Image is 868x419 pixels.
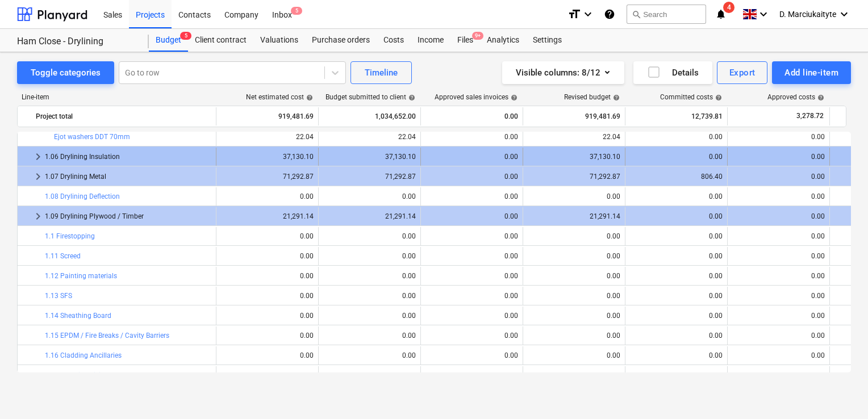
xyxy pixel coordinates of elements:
div: Visible columns : 8/12 [516,65,611,80]
div: 0.00 [732,232,825,240]
span: D. Marciukaityte [779,10,836,19]
div: 0.00 [425,173,518,181]
div: 0.00 [221,252,314,260]
div: 0.00 [221,232,314,240]
iframe: Chat Widget [811,364,868,419]
div: 0.00 [732,212,825,220]
div: 71,292.87 [323,173,416,181]
div: Files [450,29,480,52]
i: notifications [715,7,727,21]
span: search [632,10,641,19]
div: 0.00 [425,212,518,220]
a: Files9+ [450,29,480,52]
div: 1,034,652.00 [323,107,416,125]
div: 22.04 [528,133,620,141]
button: Search [627,5,706,24]
div: 0.00 [630,192,723,200]
i: keyboard_arrow_down [581,7,595,21]
div: 0.00 [425,272,518,280]
div: 0.00 [425,292,518,300]
div: 0.00 [221,312,314,320]
div: Export [729,65,756,80]
a: Costs [377,29,411,52]
span: keyboard_arrow_right [31,209,45,223]
div: Committed costs [660,93,722,101]
div: 0.00 [528,252,620,260]
div: 0.00 [528,332,620,340]
div: 0.00 [630,351,723,359]
div: 0.00 [732,133,825,141]
div: 12,739.81 [630,107,723,125]
div: 0.00 [425,232,518,240]
span: help [406,94,415,101]
div: Settings [526,29,569,52]
div: Budget submitted to client [325,93,415,101]
i: keyboard_arrow_down [837,7,851,21]
a: Ejot washers DDT 70mm [54,133,130,141]
span: 9+ [472,32,483,40]
div: 0.00 [630,371,723,379]
div: 0.00 [732,192,825,200]
div: 0.00 [425,252,518,260]
div: 0.00 [630,212,723,220]
div: 0.00 [630,312,723,320]
div: 0.00 [732,153,825,161]
div: Budget [149,29,188,52]
i: Knowledge base [604,7,615,21]
div: 0.00 [528,351,620,359]
div: 0.00 [323,192,416,200]
div: 0.00 [323,371,416,379]
div: Income [411,29,450,52]
div: 22.04 [221,133,314,141]
div: 0.00 [425,133,518,141]
div: 0.00 [323,351,416,359]
div: 0.00 [732,272,825,280]
span: help [815,94,824,101]
div: Toggle categories [31,65,101,80]
div: 0.00 [630,332,723,340]
a: 1.08 Drylining Deflection [45,192,120,200]
div: 0.00 [425,192,518,200]
button: Visible columns:8/12 [502,61,624,84]
div: 21,291.14 [528,212,620,220]
div: 21,291.14 [323,212,416,220]
span: 3,278.72 [795,111,825,121]
a: Purchase orders [305,29,377,52]
div: 0.00 [425,371,518,379]
div: 1.07 Drylining Metal [45,167,211,186]
a: Budget5 [149,29,188,52]
div: 71,292.87 [221,173,314,181]
a: Client contract [188,29,253,52]
button: Timeline [350,61,412,84]
div: 0.00 [323,312,416,320]
div: Add line-item [784,65,838,80]
div: 0.00 [732,292,825,300]
div: 1.06 Drylining Insulation [45,148,211,166]
div: 0.00 [221,351,314,359]
span: help [508,94,518,101]
div: 0.00 [630,292,723,300]
a: Valuations [253,29,305,52]
div: 0.00 [732,173,825,181]
div: 0.00 [732,371,825,379]
div: 0.00 [221,272,314,280]
div: 0.00 [732,252,825,260]
span: 4 [723,2,735,13]
div: 0.00 [425,153,518,161]
i: keyboard_arrow_down [757,7,770,21]
a: 1.16 Cladding Ancillaries [45,351,122,359]
div: 0.00 [221,192,314,200]
div: 71,292.87 [528,173,620,181]
button: Export [717,61,768,84]
div: Project total [36,107,211,125]
a: 1.1 Firestopping [45,232,95,240]
div: 0.00 [221,332,314,340]
button: Details [633,61,712,84]
div: 0.00 [323,292,416,300]
span: 5 [291,7,302,15]
button: Add line-item [772,61,851,84]
a: Analytics [480,29,526,52]
a: 1.15 EPDM / Fire Breaks / Cavity Barriers [45,332,169,340]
